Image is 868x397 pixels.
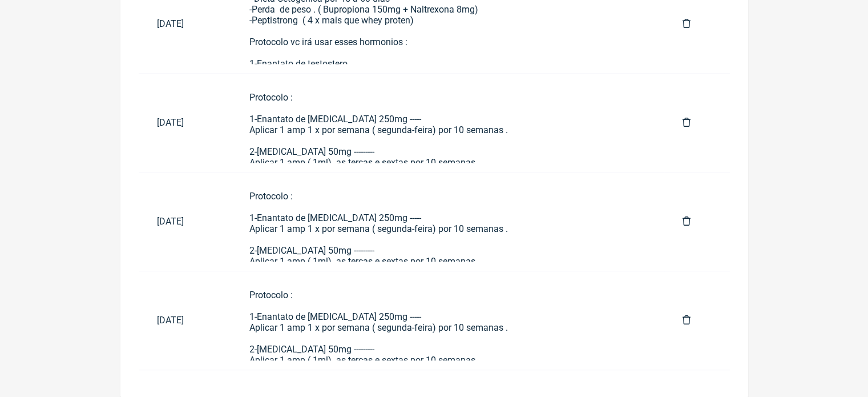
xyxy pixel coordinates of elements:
[139,207,232,236] a: [DATE]
[139,306,232,335] a: [DATE]
[139,9,232,38] a: [DATE]
[139,108,232,137] a: [DATE]
[231,182,664,262] a: Protocolo :1-Enantato de [MEDICAL_DATA] 250mg -----Aplicar 1 amp 1 x por semana ( segunda-feira) ...
[249,92,646,363] div: Protocolo : 1-Enantato de [MEDICAL_DATA] 250mg ----- Aplicar 1 amp 1 x por semana ( segunda-feira...
[231,83,664,163] a: Protocolo :1-Enantato de [MEDICAL_DATA] 250mg -----Aplicar 1 amp 1 x por semana ( segunda-feira) ...
[231,280,664,360] a: Protocolo :1-Enantato de [MEDICAL_DATA] 250mg -----Aplicar 1 amp 1 x por semana ( segunda-feira) ...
